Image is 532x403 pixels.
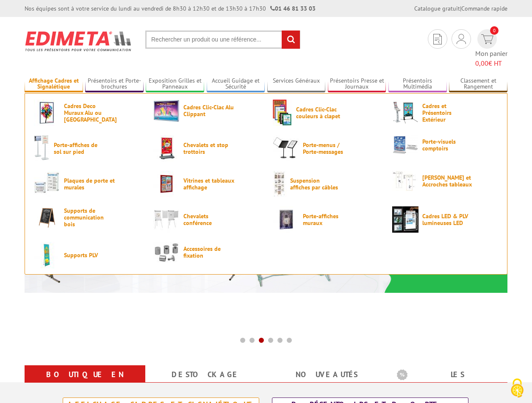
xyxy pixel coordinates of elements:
[183,104,234,117] span: Cadres Clic-Clac Alu Clippant
[422,138,473,152] span: Porte-visuels comptoirs
[490,26,499,35] span: 0
[34,135,50,161] img: Porte-affiches de sol sur pied
[296,106,347,120] span: Cadres Clic-Clac couleurs à clapet
[397,367,497,397] a: Les promotions
[392,135,418,155] img: Porte-visuels comptoirs
[25,25,133,57] img: Présentoir, panneau, stand - Edimeta - PLV, affichage, mobilier bureau, entreprise
[273,171,286,197] img: Suspension affiches par câbles
[64,252,115,258] span: Supports PLV
[153,100,259,122] a: Cadres Clic-Clac Alu Clippant
[34,135,140,161] a: Porte-affiches de sol sur pied
[303,142,354,155] span: Porte-menus / Porte-messages
[34,171,60,197] img: Plaques de porte et murales
[183,213,234,226] span: Chevalets conférence
[392,100,498,126] a: Cadres et Présentoirs Extérieur
[34,242,60,268] img: Supports PLV
[207,77,265,91] a: Accueil Guidage et Sécurité
[273,206,299,233] img: Porte-affiches muraux
[273,135,299,161] img: Porte-menus / Porte-messages
[34,206,60,229] img: Supports de communication bois
[145,31,300,49] input: Rechercher un produit ou une référence...
[475,58,507,68] span: € HT
[35,367,135,397] a: Boutique en ligne
[153,171,180,197] img: Vitrines et tableaux affichage
[475,29,507,68] a: devis rapide 0 Mon panier 0,00€ HT
[267,77,326,91] a: Services Généraux
[153,135,259,161] a: Chevalets et stop trottoirs
[481,34,493,44] img: devis rapide
[54,142,105,155] span: Porte-affiches de sol sur pied
[155,367,256,382] a: Destockage
[449,77,507,91] a: Classement et Rangement
[64,103,115,123] span: Cadres Deco Muraux Alu ou [GEOGRAPHIC_DATA]
[34,242,140,268] a: Supports PLV
[414,4,507,13] div: |
[183,142,234,155] span: Chevalets et stop trottoirs
[183,177,234,191] span: Vitrines et tableaux affichage
[475,49,507,68] span: Mon panier
[146,77,204,91] a: Exposition Grilles et Panneaux
[153,100,180,122] img: Cadres Clic-Clac Alu Clippant
[153,135,180,161] img: Chevalets et stop trottoirs
[273,135,379,161] a: Porte-menus / Porte-messages
[502,374,532,403] button: Cookies (fenêtre modale)
[303,213,354,226] span: Porte-affiches muraux
[34,171,140,197] a: Plaques de porte et murales
[276,367,377,382] a: nouveautés
[153,171,259,197] a: Vitrines et tableaux affichage
[414,5,460,12] a: Catalogue gratuit
[25,4,316,13] div: Nos équipes sont à votre service du lundi au vendredi de 8h30 à 12h30 et de 13h30 à 17h30
[273,100,292,126] img: Cadres Clic-Clac couleurs à clapet
[34,100,60,126] img: Cadres Deco Muraux Alu ou Bois
[273,100,379,126] a: Cadres Clic-Clac couleurs à clapet
[392,206,498,233] a: Cadres LED & PLV lumineuses LED
[422,103,473,123] span: Cadres et Présentoirs Extérieur
[153,242,259,263] a: Accessoires de fixation
[64,207,115,228] span: Supports de communication bois
[461,5,507,12] a: Commande rapide
[397,367,503,384] b: Les promotions
[282,31,300,49] input: rechercher
[273,171,379,197] a: Suspension affiches par câbles
[34,206,140,229] a: Supports de communication bois
[392,100,418,126] img: Cadres et Présentoirs Extérieur
[457,34,466,44] img: devis rapide
[422,213,473,226] span: Cadres LED & PLV lumineuses LED
[34,100,140,126] a: Cadres Deco Muraux Alu ou [GEOGRAPHIC_DATA]
[392,171,418,191] img: Cimaises et Accroches tableaux
[64,177,115,191] span: Plaques de porte et murales
[392,171,498,191] a: [PERSON_NAME] et Accroches tableaux
[270,5,316,12] strong: 01 46 81 33 03
[153,242,180,263] img: Accessoires de fixation
[475,59,488,67] span: 0,00
[392,206,418,233] img: Cadres LED & PLV lumineuses LED
[153,206,259,233] a: Chevalets conférence
[328,77,386,91] a: Présentoirs Presse et Journaux
[433,34,442,44] img: devis rapide
[25,77,83,91] a: Affichage Cadres et Signalétique
[273,206,379,233] a: Porte-affiches muraux
[183,245,234,259] span: Accessoires de fixation
[388,77,447,91] a: Présentoirs Multimédia
[422,174,473,188] span: [PERSON_NAME] et Accroches tableaux
[290,177,341,191] span: Suspension affiches par câbles
[85,77,144,91] a: Présentoirs et Porte-brochures
[507,378,528,399] img: Cookies (fenêtre modale)
[392,135,498,155] a: Porte-visuels comptoirs
[153,206,180,233] img: Chevalets conférence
